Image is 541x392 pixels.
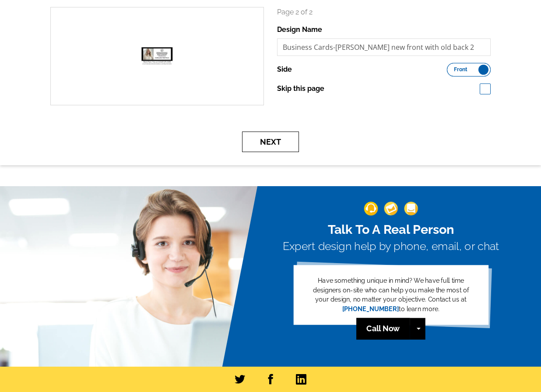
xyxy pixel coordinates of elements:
p: Page 2 of 2 [277,7,491,17]
p: Have something unique in mind? We have full time designers on-site who can help you make the most... [306,276,476,313]
a: [PHONE_NUMBER] [342,305,399,312]
img: support-img-1.png [364,201,378,215]
label: Skip this page [277,83,324,94]
h3: Expert design help by phone, email, or chat [283,240,499,253]
label: Side [277,64,292,75]
span: Front [454,67,467,72]
label: Design Name [277,24,322,35]
h2: Talk To A Real Person [283,222,499,237]
a: Call Now [356,318,410,340]
input: File Name [277,38,491,56]
button: Next [242,132,299,152]
iframe: LiveChat chat widget [366,189,541,392]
